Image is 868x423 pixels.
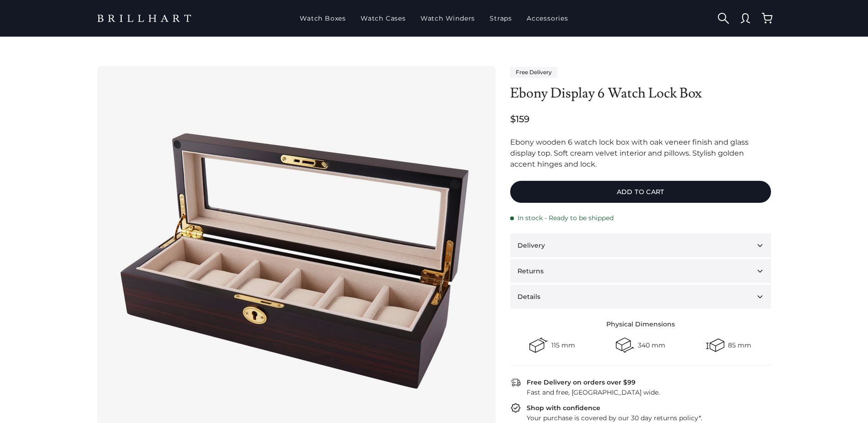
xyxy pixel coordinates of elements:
[296,6,572,30] nav: Main
[357,6,410,30] a: Watch Cases
[510,113,529,125] span: $159
[521,388,771,397] div: Fast and free, [GEOGRAPHIC_DATA] wide.
[510,137,771,170] div: Ebony wooden 6 watch lock box with oak veneer finish and glass display top. Soft cream velvet int...
[510,259,771,283] button: Returns
[510,85,771,102] h1: Ebony Display 6 Watch Lock Box
[529,336,548,354] div: Width
[706,336,724,354] div: Height
[486,6,516,30] a: Straps
[527,378,636,387] div: Free Delivery on orders over $99
[417,6,479,30] a: Watch Winders
[638,342,665,348] div: 340 mm
[510,320,771,329] div: Physical Dimensions
[521,413,771,423] div: Your purchase is covered by our 30 day returns policy*.
[510,285,771,309] button: Details
[510,233,771,257] button: Delivery
[510,181,771,203] button: Add to cart
[296,6,350,30] a: Watch Boxes
[518,214,614,222] span: In stock - Ready to be shipped
[551,342,575,348] div: 115 mm
[616,336,634,354] div: Length
[510,67,557,78] div: Free Delivery
[527,403,600,412] div: Shop with confidence
[728,342,751,348] div: 85 mm
[523,6,572,30] a: Accessories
